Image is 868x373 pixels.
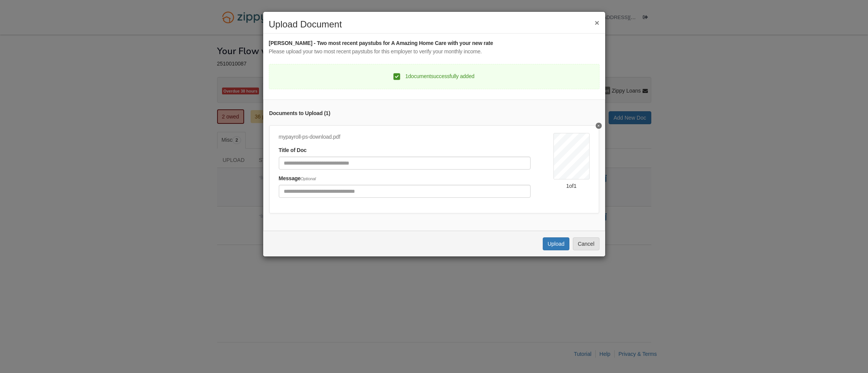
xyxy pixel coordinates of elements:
h2: Upload Document [269,19,599,29]
span: Optional [301,176,316,181]
label: Title of Doc [279,146,307,155]
button: Cancel [573,237,599,250]
input: Include any comments on this document [279,185,531,198]
button: Upload [543,237,569,250]
label: Message [279,174,316,183]
div: [PERSON_NAME] - Two most recent paystubs for A Amazing Home Care with your new rate [269,39,599,48]
button: × [595,19,599,27]
div: Documents to Upload ( 1 ) [269,109,599,118]
div: mypayroll-ps-download.pdf [279,133,531,141]
div: 1 document successfully added [393,72,474,81]
div: Please upload your two most recent paystubs for this employer to verify your monthly income. [269,48,599,56]
div: 1 of 1 [553,182,590,190]
button: Delete undefined [596,123,602,129]
input: Document Title [279,157,531,170]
